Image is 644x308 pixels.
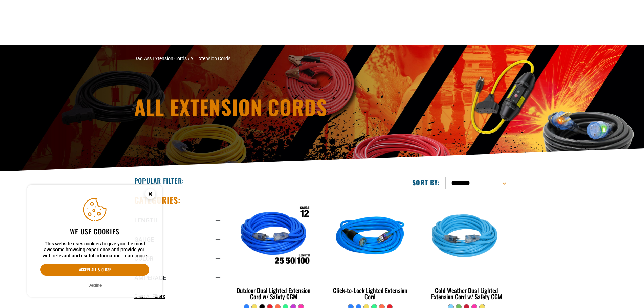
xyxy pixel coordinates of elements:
[27,185,162,298] aside: Cookie Consent
[122,253,147,258] a: Learn more
[134,55,381,62] nav: breadcrumbs
[231,287,317,300] div: Outdoor Dual Lighted Extension Cord w/ Safety CGM
[424,198,509,276] img: Light Blue
[134,97,381,117] h1: All Extension Cords
[412,178,440,187] label: Sort by:
[423,195,510,304] a: Light Blue Cold Weather Dual Lighted Extension Cord w/ Safety CGM
[134,176,184,185] h2: Popular Filter:
[40,264,149,276] button: Accept all & close
[134,249,221,268] summary: Color
[134,268,221,287] summary: Amperage
[134,293,165,299] span: Clear All Filters
[134,211,221,230] summary: Length
[86,282,104,289] button: Decline
[188,56,189,61] span: ›
[231,198,316,276] img: Outdoor Dual Lighted Extension Cord w/ Safety CGM
[423,287,510,300] div: Cold Weather Dual Lighted Extension Cord w/ Safety CGM
[40,241,149,259] p: This website uses cookies to give you the most awesome browsing experience and provide you with r...
[327,287,413,300] div: Click-to-Lock Lighted Extension Cord
[134,56,187,61] a: Bad Ass Extension Cords
[190,56,230,61] span: All Extension Cords
[134,230,221,249] summary: Gauge
[327,195,413,304] a: blue Click-to-Lock Lighted Extension Cord
[328,198,413,276] img: blue
[231,195,317,304] a: Outdoor Dual Lighted Extension Cord w/ Safety CGM Outdoor Dual Lighted Extension Cord w/ Safety CGM
[40,227,149,236] h2: We use cookies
